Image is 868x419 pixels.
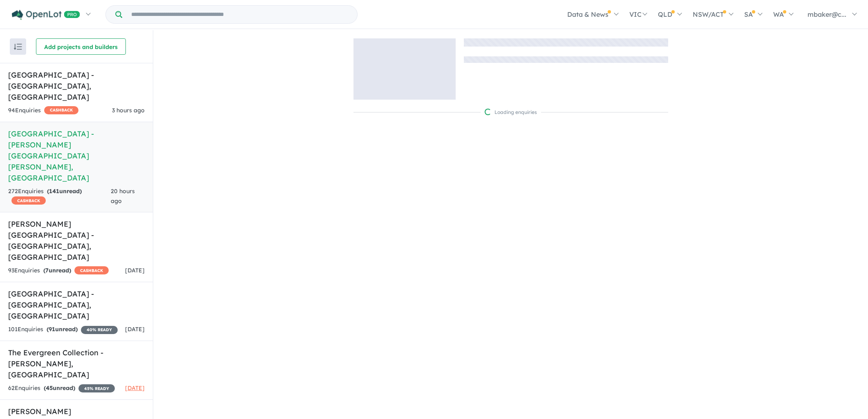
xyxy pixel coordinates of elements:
span: 45 % READY [78,384,115,392]
span: 141 [49,187,59,195]
span: CASHBACK [44,106,78,114]
img: sort.svg [14,44,22,50]
button: Add projects and builders [36,38,126,55]
h5: [GEOGRAPHIC_DATA] - [PERSON_NAME][GEOGRAPHIC_DATA][PERSON_NAME] , [GEOGRAPHIC_DATA] [8,128,145,183]
h5: [GEOGRAPHIC_DATA] - [GEOGRAPHIC_DATA] , [GEOGRAPHIC_DATA] [8,69,145,103]
strong: ( unread) [43,267,71,274]
span: [DATE] [125,325,145,333]
div: 272 Enquir ies [8,187,111,206]
span: 91 [49,325,55,333]
span: [DATE] [125,384,145,392]
span: [DATE] [125,267,145,274]
div: 101 Enquir ies [8,325,118,334]
strong: ( unread) [44,384,75,392]
span: 40 % READY [81,326,118,334]
strong: ( unread) [47,325,78,333]
h5: [GEOGRAPHIC_DATA] - [GEOGRAPHIC_DATA] , [GEOGRAPHIC_DATA] [8,288,145,321]
div: Loading enquiries [485,108,537,116]
span: 3 hours ago [112,107,145,114]
span: 20 hours ago [111,187,135,205]
span: 45 [46,384,53,392]
span: CASHBACK [11,196,46,205]
div: 94 Enquir ies [8,106,78,116]
span: CASHBACK [74,266,109,274]
strong: ( unread) [47,187,82,195]
div: 93 Enquir ies [8,266,109,276]
h5: [PERSON_NAME][GEOGRAPHIC_DATA] - [GEOGRAPHIC_DATA] , [GEOGRAPHIC_DATA] [8,218,145,263]
span: mbaker@c... [808,10,846,18]
input: Try estate name, suburb, builder or developer [124,6,356,23]
img: Openlot PRO Logo White [12,10,80,20]
div: 62 Enquir ies [8,383,115,393]
h5: The Evergreen Collection - [PERSON_NAME] , [GEOGRAPHIC_DATA] [8,347,145,380]
span: 7 [45,267,49,274]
